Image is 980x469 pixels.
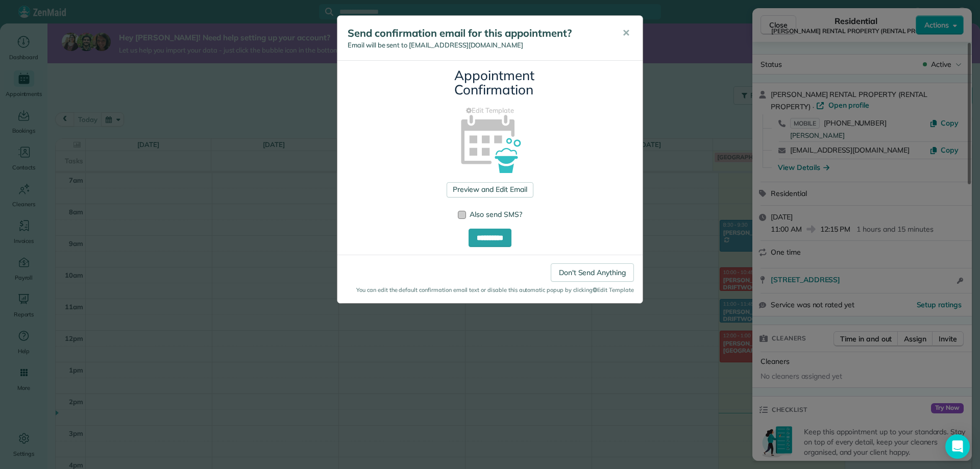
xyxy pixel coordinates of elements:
span: ✕ [622,27,630,39]
span: Also send SMS? [470,210,522,219]
h5: Send confirmation email for this appointment? [348,26,608,40]
small: You can edit the default confirmation email text or disable this automatic popup by clicking Edit... [346,286,634,294]
a: Don't Send Anything [551,263,634,282]
a: Preview and Edit Email [447,182,533,198]
div: Open Intercom Messenger [945,434,970,459]
h3: Appointment Confirmation [454,68,526,97]
a: Edit Template [345,106,635,116]
span: Email will be sent to [EMAIL_ADDRESS][DOMAIN_NAME] [348,41,523,49]
img: appointment_confirmation_icon-141e34405f88b12ade42628e8c248340957700ab75a12ae832a8710e9b578dc5.png [445,97,536,188]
